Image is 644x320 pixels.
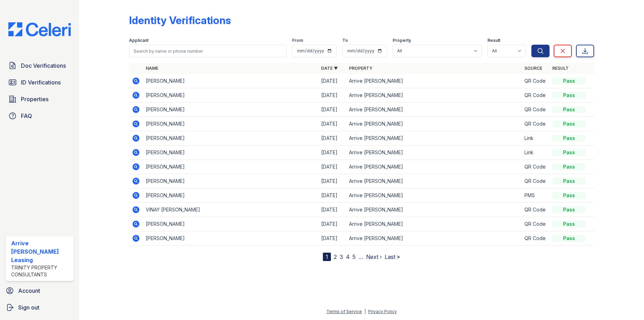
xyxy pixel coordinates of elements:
td: [DATE] [318,131,346,146]
a: 5 [353,253,356,260]
td: [DATE] [318,146,346,160]
a: Name [146,66,158,71]
td: Arrive [PERSON_NAME] [346,160,522,174]
td: Arrive [PERSON_NAME] [346,74,522,88]
a: Properties [6,92,74,106]
td: Arrive [PERSON_NAME] [346,88,522,103]
img: CE_Logo_Blue-a8612792a0a2168367f1c8372b55b34899dd931a85d93a1a3d3e32e68fde9ad4.png [3,22,76,36]
a: 4 [346,253,350,260]
td: QR Code [522,74,550,88]
div: Pass [552,149,586,156]
div: 1 [323,253,331,261]
td: QR Code [522,117,550,131]
a: Last » [385,253,400,260]
div: Pass [552,235,586,242]
div: Pass [552,135,586,142]
span: Account [18,286,40,295]
td: Arrive [PERSON_NAME] [346,217,522,231]
td: Link [522,131,550,146]
td: [DATE] [318,203,346,217]
td: [DATE] [318,188,346,203]
label: Result [487,38,500,43]
td: [DATE] [318,88,346,103]
a: Property [349,66,372,71]
a: Privacy Policy [368,309,397,314]
td: QR Code [522,231,550,246]
a: Sign out [3,300,76,314]
div: Pass [552,221,586,228]
div: Trinity Property Consultants [11,264,71,278]
div: Pass [552,106,586,113]
input: Search by name or phone number [129,45,287,57]
td: [DATE] [318,103,346,117]
td: Arrive [PERSON_NAME] [346,231,522,246]
span: ID Verifications [21,78,61,87]
td: [PERSON_NAME] [143,146,318,160]
td: Arrive [PERSON_NAME] [346,117,522,131]
div: Pass [552,120,586,127]
td: QR Code [522,160,550,174]
td: [DATE] [318,174,346,188]
td: QR Code [522,103,550,117]
td: Arrive [PERSON_NAME] [346,188,522,203]
a: 2 [334,253,337,260]
a: FAQ [6,109,74,123]
div: Pass [552,206,586,213]
td: Arrive [PERSON_NAME] [346,103,522,117]
td: [PERSON_NAME] [143,174,318,188]
a: Terms of Service [326,309,362,314]
td: [DATE] [318,231,346,246]
span: Doc Verifications [21,61,66,70]
td: [PERSON_NAME] [143,160,318,174]
td: QR Code [522,217,550,231]
div: Pass [552,92,586,99]
td: [PERSON_NAME] [143,88,318,103]
div: Identity Verifications [129,14,231,27]
div: Pass [552,192,586,199]
a: Source [524,66,542,71]
td: [PERSON_NAME] [143,131,318,146]
label: From [292,38,303,43]
td: Link [522,146,550,160]
span: Sign out [18,303,39,312]
td: [PERSON_NAME] [143,217,318,231]
td: [PERSON_NAME] [143,188,318,203]
div: Pass [552,178,586,185]
div: Arrive [PERSON_NAME] Leasing [11,239,71,264]
a: ID Verifications [6,75,74,89]
td: QR Code [522,88,550,103]
label: To [342,38,348,43]
td: [DATE] [318,117,346,131]
label: Property [393,38,411,43]
span: … [358,253,363,261]
a: Next › [366,253,382,260]
a: Doc Verifications [6,59,74,73]
td: [DATE] [318,74,346,88]
span: FAQ [21,112,32,120]
td: Arrive [PERSON_NAME] [346,174,522,188]
td: Arrive [PERSON_NAME] [346,203,522,217]
a: Result [552,66,569,71]
td: PMS [522,188,550,203]
span: Properties [21,95,48,103]
div: Pass [552,163,586,170]
a: Date ▼ [321,66,338,71]
div: | [364,309,366,314]
label: Applicant [129,38,149,43]
a: Account [3,284,76,298]
td: [PERSON_NAME] [143,117,318,131]
a: 3 [340,253,343,260]
td: [PERSON_NAME] [143,103,318,117]
td: [PERSON_NAME] [143,231,318,246]
td: Arrive [PERSON_NAME] [346,131,522,146]
td: [PERSON_NAME] [143,74,318,88]
td: QR Code [522,174,550,188]
div: Pass [552,77,586,84]
td: Arrive [PERSON_NAME] [346,146,522,160]
td: [DATE] [318,160,346,174]
td: [DATE] [318,217,346,231]
td: QR Code [522,203,550,217]
td: VINAY [PERSON_NAME] [143,203,318,217]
